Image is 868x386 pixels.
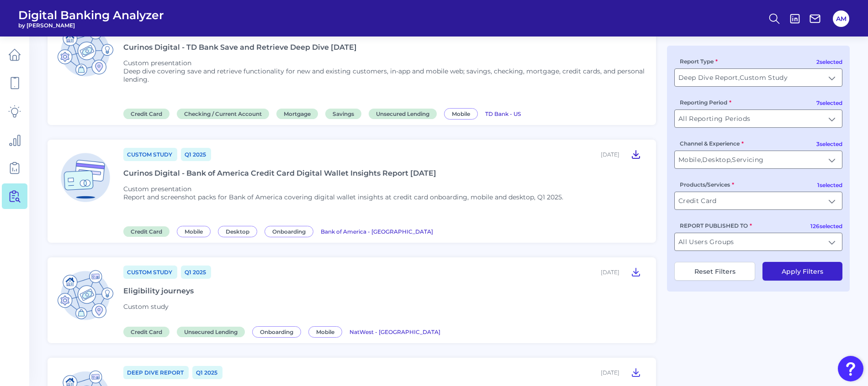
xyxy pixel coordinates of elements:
[123,303,169,311] span: Custom study
[55,265,116,326] img: Credit Card
[485,110,521,117] span: TD Bank - US
[680,58,718,65] label: Report Type
[485,109,521,118] a: TD Bank - US
[252,326,301,338] span: Onboarding
[349,329,440,335] span: NatWest - [GEOGRAPHIC_DATA]
[838,356,863,381] button: Open Resource Center
[369,109,440,118] a: Unsecured Lending
[325,109,361,119] span: Savings
[762,262,842,281] button: Apply Filters
[18,22,164,29] span: by [PERSON_NAME]
[123,287,194,295] div: Eligibility journeys
[321,227,433,235] a: Bank of America - [GEOGRAPHIC_DATA]
[123,109,173,118] a: Credit Card
[444,108,478,120] span: Mobile
[181,266,211,279] a: Q1 2025
[177,227,214,235] a: Mobile
[627,265,645,279] button: Eligibility journeys
[276,109,322,118] a: Mortgage
[601,369,619,376] div: [DATE]
[177,109,273,118] a: Checking / Current Account
[265,227,317,235] a: Onboarding
[833,10,849,27] button: AM
[680,140,744,147] label: Channel & Experience
[674,262,755,281] button: Reset Filters
[444,109,482,118] a: Mobile
[308,327,346,336] a: Mobile
[369,109,437,119] span: Unsecured Lending
[308,326,342,338] span: Mobile
[123,327,173,336] a: Credit Card
[18,8,164,22] span: Digital Banking Analyzer
[321,228,433,235] span: Bank of America - [GEOGRAPHIC_DATA]
[123,185,191,193] span: Custom presentation
[252,327,305,336] a: Onboarding
[123,67,645,83] p: Deep dive covering save and retrieve functionality for new and existing customers, in-app and mob...
[55,21,116,82] img: Credit Card
[55,147,116,208] img: Credit Card
[349,327,440,336] a: NatWest - [GEOGRAPHIC_DATA]
[123,366,189,379] a: Deep Dive Report
[123,193,563,201] p: Report and screenshot packs for Bank of America covering digital wallet insights at credit card o...
[680,99,731,106] label: Reporting Period
[680,222,752,229] label: REPORT PUBLISHED TO
[601,269,619,276] div: [DATE]
[192,366,222,379] a: Q1 2025
[218,227,261,235] a: Desktop
[123,59,191,67] span: Custom presentation
[181,148,211,161] a: Q1 2025
[601,151,619,158] div: [DATE]
[123,43,357,52] div: Curinos Digital - TD Bank Save and Retrieve Deep Dive [DATE]
[123,327,169,337] span: Credit Card
[680,181,734,188] label: Products/Services
[627,365,645,380] button: Curinos Digital - TD Deep Dive Paid Search and Promotional Sites Insights - Feb 2025
[177,109,269,119] span: Checking / Current Account
[177,327,245,337] span: Unsecured Lending
[123,169,436,177] div: Curinos Digital - Bank of America Credit Card Digital Wallet Insights Report [DATE]
[177,226,211,237] span: Mobile
[276,109,318,119] span: Mortgage
[123,148,177,161] a: Custom Study
[218,226,257,237] span: Desktop
[123,109,169,119] span: Credit Card
[123,227,173,235] a: Credit Card
[325,109,365,118] a: Savings
[177,327,249,336] a: Unsecured Lending
[123,226,169,237] span: Credit Card
[265,226,313,237] span: Onboarding
[123,266,177,279] a: Custom Study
